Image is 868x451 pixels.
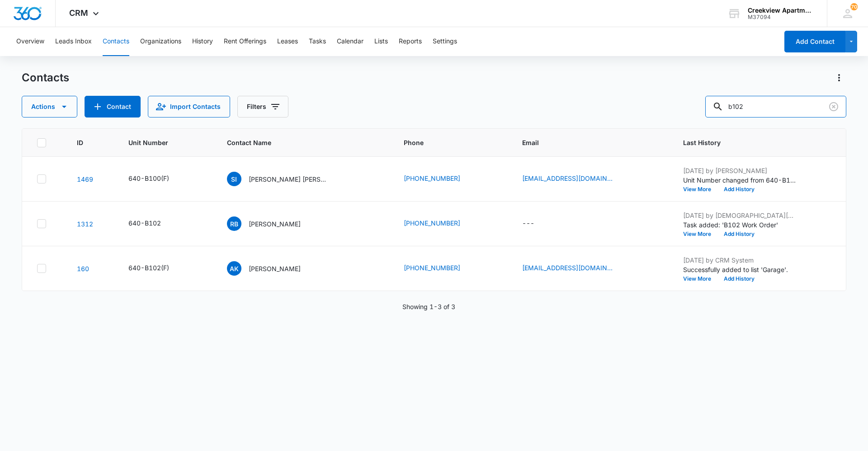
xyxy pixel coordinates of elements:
p: Unit Number changed from 640-B100 to 640-B100(F). [683,175,796,185]
a: [PHONE_NUMBER] [404,174,460,183]
p: Task added: 'B102 Work Order' [683,220,796,230]
div: account id [748,14,814,20]
button: View More [683,231,717,237]
span: Email [522,138,648,147]
button: Add Contact [784,31,845,52]
div: Phone - (970) 215-5712 - Select to Edit Field [404,218,476,229]
div: Email - amanda_karpf@yahoo.com - Select to Edit Field [522,263,629,274]
div: Email - ivonnepm9@outlook.com - Select to Edit Field [522,174,629,184]
div: Contact Name - Socorro Ivon Parra Munoz - Select to Edit Field [227,172,346,186]
a: [EMAIL_ADDRESS][DOMAIN_NAME] [522,174,613,183]
p: Successfully added to list 'Garage'. [683,265,796,274]
h1: Contacts [22,71,69,85]
a: Navigate to contact details page for Ryan Blaszkiewicz [77,220,93,228]
button: Add History [717,276,761,282]
div: 640-B100(F) [128,174,169,183]
button: Contacts [103,27,129,56]
div: Phone - (805) 728-5923 - Select to Edit Field [404,263,476,274]
button: Import Contacts [148,96,230,117]
div: Phone - (970) 413-1610 - Select to Edit Field [404,174,476,184]
div: Unit Number - 640-B102 - Select to Edit Field [128,218,177,229]
span: AK [227,261,241,276]
button: Filters [237,96,288,117]
span: SI [227,172,241,186]
p: [PERSON_NAME] [249,219,301,229]
div: 640-B102(F) [128,263,169,272]
a: [EMAIL_ADDRESS][DOMAIN_NAME] [522,263,613,272]
p: [PERSON_NAME] [PERSON_NAME] [249,174,330,184]
a: [PHONE_NUMBER] [404,218,460,228]
div: Email - - Select to Edit Field [522,218,551,229]
a: Navigate to contact details page for Amanda Karpf [77,265,89,272]
button: Actions [832,70,846,85]
button: Settings [433,27,457,56]
button: History [192,27,213,56]
span: Unit Number [128,138,205,147]
div: 640-B102 [128,218,161,228]
button: Add History [717,231,761,237]
div: Contact Name - Ryan Blaszkiewicz - Select to Edit Field [227,216,317,231]
span: RB [227,216,241,231]
div: Unit Number - 640-B102(F) - Select to Edit Field [128,263,185,274]
div: Unit Number - 640-B100(F) - Select to Edit Field [128,174,185,184]
button: View More [683,276,717,282]
button: Tasks [309,27,326,56]
span: ID [77,138,94,147]
button: Clear [826,99,841,114]
span: 70 [850,3,858,10]
div: account name [748,7,814,14]
a: Navigate to contact details page for Socorro Ivon Parra Munoz [77,175,93,183]
input: Search Contacts [705,96,846,117]
p: [PERSON_NAME] [249,264,301,273]
p: Showing 1-3 of 3 [402,302,455,311]
span: CRM [69,8,88,18]
p: [DATE] by [DEMOGRAPHIC_DATA][PERSON_NAME] [683,211,796,220]
span: Contact Name [227,138,369,147]
button: Rent Offerings [224,27,266,56]
button: Add Contact [85,96,141,117]
button: Calendar [337,27,363,56]
button: Reports [399,27,422,56]
div: notifications count [850,3,858,10]
button: Lists [374,27,388,56]
a: [PHONE_NUMBER] [404,263,460,272]
button: View More [683,187,717,192]
button: Organizations [140,27,181,56]
span: Last History [683,138,818,147]
button: Leases [277,27,298,56]
div: Contact Name - Amanda Karpf - Select to Edit Field [227,261,317,276]
button: Overview [16,27,44,56]
button: Actions [22,96,77,117]
div: --- [522,218,534,229]
p: [DATE] by CRM System [683,255,796,265]
span: Phone [404,138,487,147]
button: Leads Inbox [55,27,92,56]
p: [DATE] by [PERSON_NAME] [683,166,796,175]
button: Add History [717,187,761,192]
